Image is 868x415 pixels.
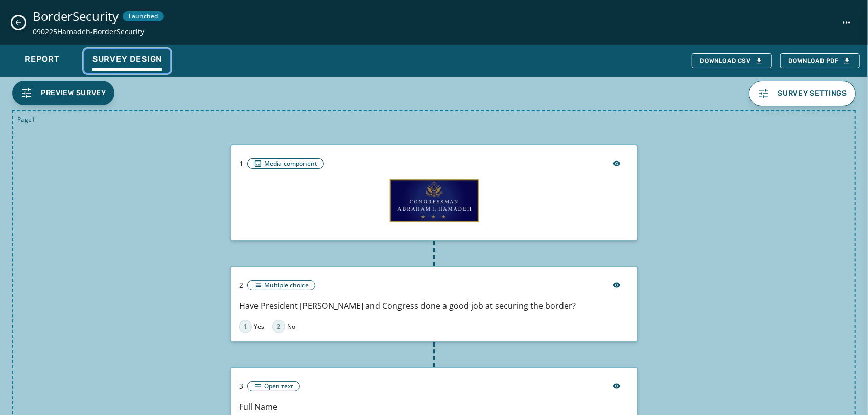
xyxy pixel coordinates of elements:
body: Rich Text Area [8,8,333,19]
span: 1 [239,320,252,333]
button: Download PDF [780,53,860,68]
button: Survey settings [749,81,856,106]
img: Thumbnail [388,178,481,224]
span: Multiple choice [264,281,309,289]
span: 2 [239,280,243,290]
span: No [287,322,295,331]
span: Open text [264,382,293,390]
span: 2 [272,320,285,333]
span: BorderSecurity [33,8,119,25]
span: 3 [239,381,243,391]
span: Download PDF [789,57,851,65]
span: Yes [254,322,264,331]
span: Launched [129,12,158,20]
span: Media component [264,159,317,168]
p: Full Name [239,401,629,413]
span: Report [25,54,60,64]
span: 1 [239,158,243,169]
span: Survey settings [778,89,848,98]
span: Preview Survey [41,88,106,98]
div: Download CSV [700,57,763,65]
button: BorderSecurity action menu [837,13,856,32]
span: 090225Hamadeh-BorderSecurity [33,27,164,37]
span: Page 1 [17,116,35,124]
button: Report [16,49,68,73]
p: Have President [PERSON_NAME] and Congress done a good job at securing the border? [239,299,629,312]
span: Survey Design [92,54,162,64]
button: Download CSV [692,53,772,68]
button: Survey Design [84,49,170,73]
button: Preview Survey [12,81,114,105]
